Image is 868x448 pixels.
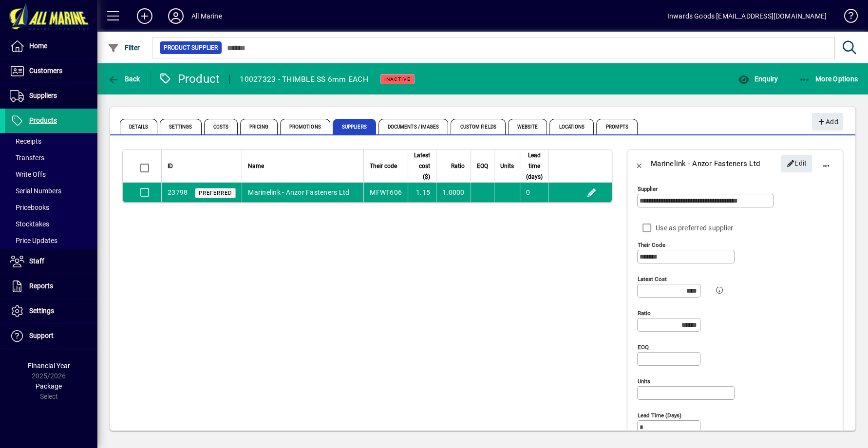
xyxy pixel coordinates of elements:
[667,8,827,24] div: Inwards Goods [EMAIL_ADDRESS][DOMAIN_NAME]
[549,119,594,134] span: Locations
[363,183,408,202] td: MFWT606
[638,344,649,351] mat-label: EOQ
[160,7,191,25] button: Profile
[168,161,173,171] span: ID
[29,282,53,290] span: Reports
[105,39,143,56] button: Filter
[160,119,202,134] span: Settings
[5,299,97,323] a: Settings
[477,161,488,171] span: EOQ
[737,75,778,83] span: Enquiry
[836,2,856,34] a: Knowledge Base
[5,34,97,58] a: Home
[29,67,62,75] span: Customers
[108,44,140,52] span: Filter
[5,199,97,216] a: Pricebooks
[5,249,97,274] a: Staff
[120,119,157,134] span: Details
[10,137,41,145] span: Receipts
[10,170,46,178] span: Write Offs
[29,92,57,99] span: Suppliers
[29,42,47,50] span: Home
[436,183,471,202] td: 1.0000
[786,155,807,171] span: Edit
[164,43,218,53] span: Product Supplier
[638,378,650,385] mat-label: Units
[10,220,49,228] span: Stocktakes
[5,216,97,232] a: Stocktakes
[378,119,449,134] span: Documents / Images
[414,150,430,182] span: Latest cost ($)
[29,257,44,265] span: Staff
[5,166,97,183] a: Write Offs
[451,119,505,134] span: Custom Fields
[29,116,57,124] span: Products
[5,183,97,199] a: Serial Numbers
[451,161,465,171] span: Ratio
[105,70,143,88] button: Back
[5,133,97,149] a: Receipts
[204,119,238,134] span: Costs
[10,237,57,244] span: Price Updates
[280,119,330,134] span: Promotions
[240,72,368,87] div: 10027323 - THIMBLE SS 6mm EACH
[5,274,97,299] a: Reports
[408,183,436,202] td: 1.15
[638,412,681,419] mat-label: Lead time (days)
[97,70,151,88] app-page-header-button: Back
[240,119,278,134] span: Pricing
[638,276,667,282] mat-label: Latest cost
[508,119,547,134] span: Website
[735,70,780,88] button: Enquiry
[28,362,70,370] span: Financial Year
[638,242,665,248] mat-label: Their code
[638,186,658,192] mat-label: Supplier
[248,161,264,171] span: Name
[799,75,858,83] span: More Options
[5,232,97,249] a: Price Updates
[370,161,397,171] span: Their code
[520,183,548,202] td: 0
[500,161,514,171] span: Units
[10,204,49,211] span: Pricebooks
[5,59,97,83] a: Customers
[526,150,543,182] span: Lead time (days)
[5,149,97,166] a: Transfers
[199,190,232,196] span: Preferred
[812,113,843,131] button: Add
[814,152,838,175] button: More options
[129,7,160,25] button: Add
[29,332,54,339] span: Support
[242,183,363,202] td: Marinelink - Anzor Fasteners Ltd
[333,119,376,134] span: Suppliers
[168,187,188,198] div: 23798
[108,75,140,83] span: Back
[10,154,44,162] span: Transfers
[29,307,54,315] span: Settings
[5,324,97,348] a: Support
[384,76,411,82] span: Inactive
[781,155,812,172] button: Edit
[36,382,62,390] span: Package
[627,152,651,175] button: Back
[651,156,760,171] div: Marinelink - Anzor Fasteners Ltd
[584,185,600,200] button: Edit
[638,310,651,317] mat-label: Ratio
[796,70,861,88] button: More Options
[5,84,97,108] a: Suppliers
[191,8,222,24] div: All Marine
[596,119,638,134] span: Prompts
[817,114,838,130] span: Add
[10,187,61,195] span: Serial Numbers
[158,71,220,87] div: Product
